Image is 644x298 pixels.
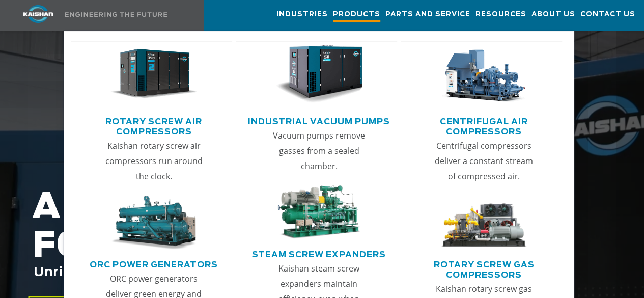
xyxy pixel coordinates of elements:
img: thumb-Industrial-Vacuum-Pumps [275,45,362,103]
span: Industries [276,9,328,20]
a: Industrial Vacuum Pumps [248,113,390,128]
p: Centrifugal compressors deliver a constant stream of compressed air. [432,138,536,184]
span: Resources [475,9,526,20]
img: thumb-Rotary-Screw-Gas-Compressors [440,196,527,250]
span: About Us [531,9,575,20]
a: Resources [475,1,526,28]
span: Unrivaled performance with up to 35% energy cost savings. [34,266,469,279]
a: Centrifugal Air Compressors [406,113,563,138]
a: Industries [276,1,328,28]
a: Products [333,1,380,30]
a: Contact Us [580,1,635,28]
a: Steam Screw Expanders [252,246,386,261]
img: Engineering the future [65,12,167,17]
span: Contact Us [580,9,635,20]
a: Parts and Service [385,1,470,28]
span: Parts and Service [385,9,470,20]
p: Vacuum pumps remove gasses from a sealed chamber. [267,128,371,174]
a: ORC Power Generators [90,256,218,271]
a: About Us [531,1,575,28]
img: thumb-Centrifugal-Air-Compressors [440,45,527,103]
img: thumb-Rotary-Screw-Air-Compressors [110,45,198,103]
a: Rotary Screw Gas Compressors [406,256,563,281]
a: Rotary Screw Air Compressors [76,113,233,138]
img: thumb-ORC-Power-Generators [110,196,198,250]
img: thumb-Steam-Screw-Expanders [275,185,362,239]
span: Products [333,9,380,22]
p: Kaishan rotary screw air compressors run around the clock. [102,138,206,184]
